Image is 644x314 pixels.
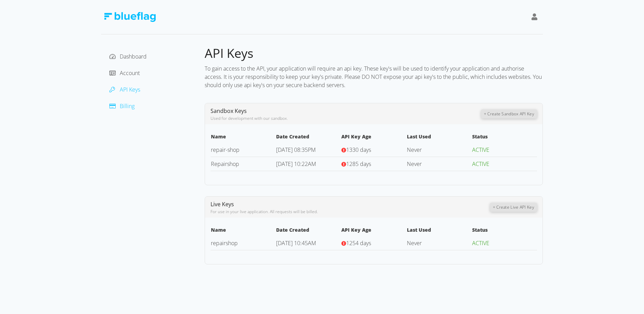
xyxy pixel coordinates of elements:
[407,160,422,168] span: Never
[109,102,135,110] a: Billing
[211,115,481,122] div: Used for development with our sandbox.
[276,239,316,247] span: [DATE] 10:45AM
[407,239,422,247] span: Never
[472,239,489,247] span: ACTIVE
[109,86,140,93] a: API Keys
[211,146,240,154] a: repair-shop
[276,146,316,154] span: [DATE] 08:35PM
[120,102,135,110] span: Billing
[120,86,140,93] span: API Keys
[211,239,238,247] a: repairshop
[205,45,253,62] span: API Keys
[276,133,341,143] th: Date Created
[472,160,489,168] span: ACTIVE
[346,160,371,168] span: 1285 days
[211,226,276,236] th: Name
[490,203,537,212] button: + Create Live API Key
[472,146,489,154] span: ACTIVE
[407,133,472,143] th: Last Used
[472,226,537,236] th: Status
[211,200,234,208] span: Live Keys
[481,109,537,118] button: + Create Sandbox API Key
[109,69,140,77] a: Account
[104,12,156,22] img: Blue Flag Logo
[346,239,371,247] span: 1254 days
[341,226,406,236] th: API Key Age
[120,69,140,77] span: Account
[109,53,147,60] a: Dashboard
[346,146,371,154] span: 1330 days
[276,160,316,168] span: [DATE] 10:22AM
[205,62,543,92] div: To gain access to the API, your application will require an api key. These key's will be used to ...
[211,133,276,143] th: Name
[341,133,406,143] th: API Key Age
[211,160,239,168] a: Repairshop
[120,53,147,60] span: Dashboard
[407,226,472,236] th: Last Used
[211,107,247,115] span: Sandbox Keys
[276,226,341,236] th: Date Created
[472,133,537,143] th: Status
[407,146,422,154] span: Never
[211,209,490,215] div: For use in your live application. All requests will be billed.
